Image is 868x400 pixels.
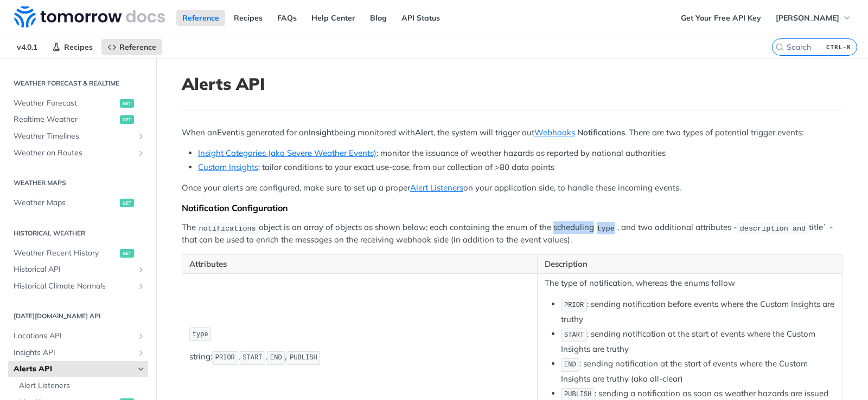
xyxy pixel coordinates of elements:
[182,74,843,94] h1: Alerts API
[14,378,148,394] a: Alert Listeners
[137,349,145,357] button: Show subpages for Insights API
[8,78,148,88] h2: Weather Forecast & realtime
[14,364,134,375] span: Alerts API
[8,345,148,361] a: Insights APIShow subpages for Insights API
[775,43,784,51] svg: Search
[198,148,376,158] a: Insight Categories (aka Severe Weather Events)
[14,331,134,342] span: Locations API
[564,361,576,369] span: END
[564,331,584,339] span: START
[215,354,235,362] span: PRIOR
[410,182,463,193] a: Alert Listeners
[14,264,134,275] span: Historical API
[137,265,145,274] button: Show subpages for Historical API
[14,347,134,358] span: Insights API
[182,221,843,246] p: The object is an array of objects as shown below; each containing the enum of the scheduling , an...
[120,249,134,258] span: get
[545,258,835,271] p: Description
[740,224,806,232] span: description and
[545,277,835,290] p: The type of notification, whereas the enums follow
[119,42,156,52] span: Reference
[101,39,162,55] a: Reference
[182,127,843,139] p: When an is generated for an being monitored with , the system will trigger out . There are two ty...
[120,115,134,124] span: get
[137,332,145,340] button: Show subpages for Locations API
[228,10,269,26] a: Recipes
[11,39,43,55] span: v4.0.1
[395,10,446,26] a: API Status
[46,39,99,55] a: Recipes
[561,357,835,385] li: : sending notification at the start of events where the Custom Insights are truthy (aka all-clear)
[8,261,148,278] a: Historical APIShow subpages for Historical API
[14,248,117,259] span: Weather Recent History
[564,391,591,398] span: PUBLISH
[8,178,148,188] h2: Weather Maps
[14,198,117,208] span: Weather Maps
[64,42,93,52] span: Recipes
[120,199,134,207] span: get
[8,195,148,211] a: Weather Mapsget
[8,145,148,161] a: Weather on RoutesShow subpages for Weather on Routes
[14,114,117,125] span: Realtime Weather
[199,224,256,232] span: notifications
[242,354,262,362] span: START
[182,202,843,213] div: Notification Configuration
[675,10,767,26] a: Get Your Free API Key
[8,278,148,294] a: Historical Climate NormalsShow subpages for Historical Climate Normals
[137,132,145,141] button: Show subpages for Weather Timelines
[8,311,148,321] h2: [DATE][DOMAIN_NAME] API
[271,10,303,26] a: FAQs
[137,282,145,291] button: Show subpages for Historical Climate Normals
[14,98,117,109] span: Weather Forecast
[561,298,835,325] li: : sending notification before events where the Custom Insights are truthy
[189,258,530,271] p: Attributes
[270,354,282,362] span: END
[364,10,393,26] a: Blog
[415,127,433,137] strong: Alert
[14,131,134,142] span: Weather Timelines
[8,228,148,238] h2: Historical Weather
[137,149,145,158] button: Show subpages for Weather on Routes
[305,10,361,26] a: Help Center
[561,327,835,355] li: : sending notification at the start of events where the Custom Insights are truthy
[8,361,148,377] a: Alerts APIHide subpages for Alerts API
[776,13,839,23] span: [PERSON_NAME]
[824,42,854,53] kbd: CTRL-K
[597,224,615,232] span: type
[14,148,134,159] span: Weather on Routes
[217,127,238,137] strong: Event
[19,381,145,391] span: Alert Listeners
[564,301,584,309] span: PRIOR
[137,365,145,373] button: Hide subpages for Alerts API
[8,245,148,261] a: Weather Recent Historyget
[8,128,148,145] a: Weather TimelinesShow subpages for Weather Timelines
[8,112,148,128] a: Realtime Weatherget
[189,350,530,366] p: string: , , ,
[309,127,334,137] strong: Insight
[8,95,148,112] a: Weather Forecastget
[182,182,843,194] p: Once your alerts are configured, make sure to set up a proper on your application side, to handle...
[8,328,148,344] a: Locations APIShow subpages for Locations API
[176,10,225,26] a: Reference
[770,10,857,26] button: [PERSON_NAME]
[14,6,165,28] img: Tomorrow.io Weather API Docs
[198,162,258,172] a: Custom Insights
[577,127,625,137] strong: Notifications
[14,281,134,292] span: Historical Climate Normals
[193,331,208,338] span: type
[290,354,317,362] span: PUBLISH
[198,147,843,160] li: : monitor the issuance of weather hazards as reported by national authorities
[120,99,134,108] span: get
[534,127,575,137] a: Webhooks
[198,161,843,174] li: : tailor conditions to your exact use-case, from our collection of >80 data points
